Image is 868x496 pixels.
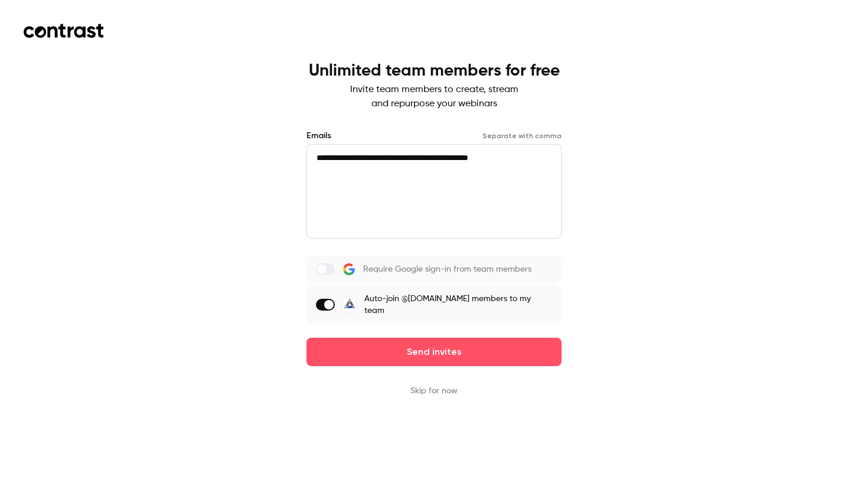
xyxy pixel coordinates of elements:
[306,130,331,142] label: Emails
[410,385,458,397] button: Skip for now
[309,83,560,111] p: Invite team members to create, stream and repurpose your webinars
[306,286,562,324] label: Auto-join @[DOMAIN_NAME] members to my team
[309,61,560,80] h1: Unlimited team members for free
[482,131,562,141] p: Separate with comma
[306,338,562,366] button: Send invites
[342,298,357,312] img: Smart Resources Group
[306,255,562,283] label: Require Google sign-in from team members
